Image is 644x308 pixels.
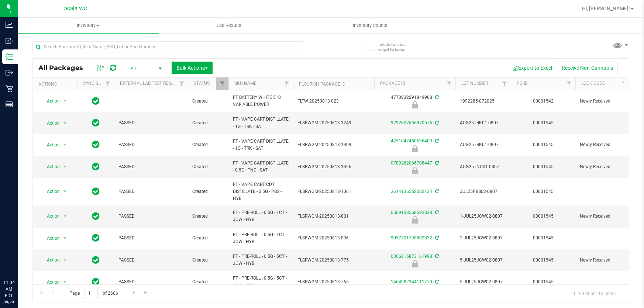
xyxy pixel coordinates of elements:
a: 0366815873161998 [391,254,432,259]
span: 5-JUL25JCW02-0807 [460,278,506,285]
span: FT - VAPE CART DISTILLATE - 1G - TRK - SAT [233,138,289,152]
a: 00001545 [533,164,554,169]
a: 9792607636870576 [391,120,432,125]
a: Filter [102,77,114,90]
a: 4251047480636409 [391,138,432,143]
span: Created [192,120,224,127]
span: FLSRWGM-20250813-775 [297,257,370,264]
span: In Sync [92,186,100,197]
span: 1-JUL25JCW02-0807 [460,213,506,220]
span: FT - PRE-ROLL - 0.5G - 5CT - JCW - HYB [233,275,289,289]
div: Newly Received [373,216,457,224]
span: Hi, [PERSON_NAME]! [582,6,630,11]
span: Inventory [18,22,159,29]
a: 00001542 [533,98,554,104]
a: 3614136552082134 [391,189,432,194]
span: PASSED [118,188,183,195]
button: Receive Non-Cannabis [557,62,618,74]
span: select [61,186,70,197]
span: Action [40,140,60,150]
a: PO ID [517,81,528,86]
div: Newly Received [373,167,457,174]
span: FLSRWGM-20250813-1249 [297,120,370,127]
a: 00001545 [533,257,554,263]
a: Lock Code [581,81,605,86]
span: Action [40,186,60,197]
span: FLTW-20250813-023 [297,98,370,105]
span: select [61,233,70,243]
span: Action [40,118,60,128]
span: 1-JUL25JCW02-0807 [460,235,506,242]
a: Go to the next page [129,288,140,298]
a: Filter [176,77,188,90]
span: Created [192,278,224,285]
span: Action [40,277,60,287]
span: Created [192,141,224,148]
span: Sync from Compliance System [434,210,439,215]
a: Go to the last page [141,288,151,298]
span: Created [192,163,224,170]
span: Action [40,255,60,265]
button: Bulk Actions [172,62,213,74]
a: Filter [216,77,228,90]
span: FT - VAPE CART DISTILLATE - 1G - TRK - SAT [233,116,289,130]
span: In Sync [92,96,100,106]
span: FLSRWGM-20250813-801 [297,213,370,220]
span: Action [40,96,60,106]
span: Sync from Compliance System [434,254,439,259]
span: Sync from Compliance System [434,138,439,143]
a: Filter [563,77,575,90]
a: Lot Number [461,81,488,86]
span: In Sync [92,118,100,128]
span: FLSRWGM-20250813-1061 [297,188,370,195]
a: 00001545 [533,235,554,240]
div: Newly Received [373,260,457,267]
span: Newly Received [580,98,626,105]
a: Status [194,81,210,86]
p: 11:04 AM EDT [3,279,14,299]
span: JUL25PBS02-0807 [460,188,506,195]
span: PASSED [118,257,183,264]
span: select [61,96,70,106]
span: Created [192,235,224,242]
span: Newly Received [580,163,626,170]
span: FT BATTERY WHITE 510 VARIABLE POWER [233,94,289,108]
inline-svg: Analytics [6,21,13,29]
iframe: Resource center [7,249,30,271]
a: Sync Status [83,81,111,86]
span: In Sync [92,277,100,287]
span: Include items not tagged for facility [378,42,414,53]
a: SKU Name [234,81,256,86]
span: FLSRWGM-20250813-1309 [297,141,370,148]
span: PASSED [118,163,183,170]
a: 00001545 [533,279,554,284]
span: select [61,140,70,150]
span: select [61,162,70,172]
span: AUG25TND01-0807 [460,163,506,170]
button: Export to Excel [507,62,557,74]
span: FLSRWGM-20250813-765 [297,278,370,285]
div: 4773832291849968 [373,94,457,108]
inline-svg: Outbound [6,69,13,76]
span: FT - PRE-ROLL - 0.5G - 1CT - JCW - HYB [233,209,289,223]
span: Created [192,188,224,195]
span: Inventory Counts [343,22,397,29]
span: In Sync [92,255,100,265]
span: FT - PRE-ROLL - 0.5G - 1CT - JCW - HYB [233,231,289,245]
span: Newly Received [580,141,626,148]
span: Action [40,211,60,221]
span: FT - PRE-ROLL - 0.5G - 5CT - JCW - HYB [233,253,289,267]
a: Package ID [380,81,405,86]
span: FT - VAPE CART DISTILLATE - 0.5G - TND - SAT [233,160,289,174]
span: Action [40,162,60,172]
span: Created [192,98,224,105]
inline-svg: Inventory [6,53,13,60]
a: Lab Results [159,18,300,33]
span: Newly Received [580,213,626,220]
div: Actions [38,82,74,87]
span: AUG25TRK01-0807 [460,141,506,148]
span: Created [192,257,224,264]
span: PASSED [118,141,183,148]
a: 0509138568592838 [391,210,432,215]
span: PASSED [118,235,183,242]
